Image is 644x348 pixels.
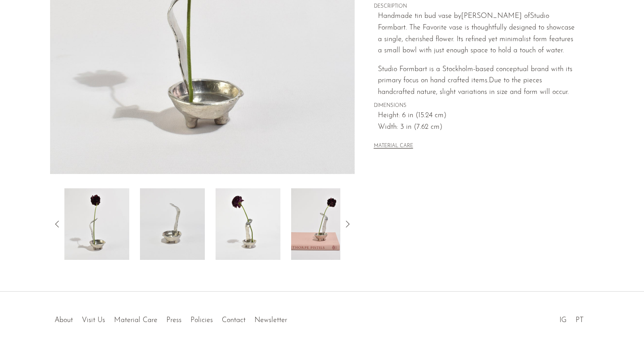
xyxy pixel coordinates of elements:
a: Visit Us [82,317,105,324]
span: [PERSON_NAME] of [461,13,530,20]
a: About [55,317,73,324]
span: Width: 3 in (7.62 cm) [378,122,575,133]
img: Favorite Vase [64,188,129,260]
span: Height: 6 in (15.24 cm) [378,110,575,122]
span: Studio Formbart is a Stockholm-based conceptual brand with its primary focus on hand crafted items. [378,66,572,85]
a: IG [559,317,567,324]
a: PT [576,317,584,324]
a: Press [166,317,182,324]
img: Favorite Vase [216,188,280,260]
span: DESCRIPTION [374,3,575,11]
img: Favorite Vase [291,188,356,260]
ul: Social Medias [555,310,588,327]
a: Policies [191,317,213,324]
img: Favorite Vase [140,188,205,260]
span: DIMENSIONS [374,102,575,110]
ul: Quick links [50,310,292,327]
p: Handmade tin bud vase by Studio Formbart. The Favorite vase is thoughtfully designed to showcase ... [378,11,575,56]
button: MATERIAL CARE [374,143,413,150]
a: Contact [222,317,246,324]
p: Due to the pieces handcrafted nature, slight variations in size and form will occur. [378,64,575,98]
a: Material Care [114,317,157,324]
